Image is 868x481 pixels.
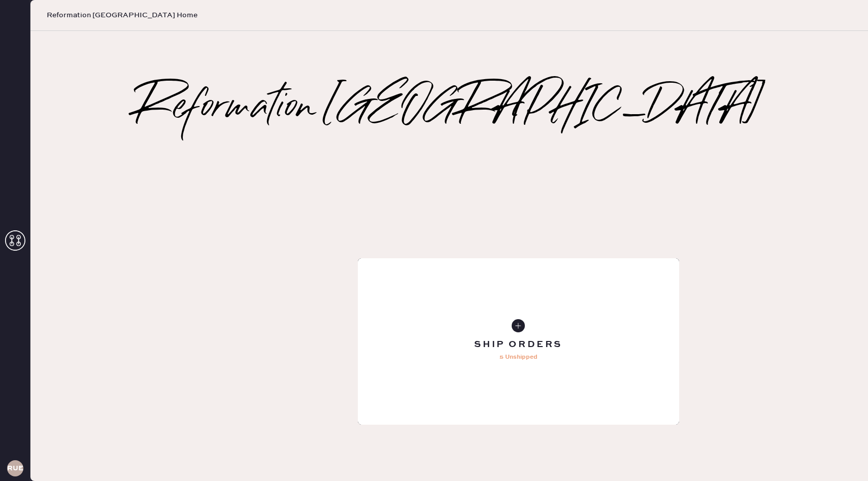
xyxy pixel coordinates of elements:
[47,10,197,20] span: Reformation [GEOGRAPHIC_DATA] Home
[499,351,538,363] p: 5 Unshipped
[136,88,763,128] h2: Reformation [GEOGRAPHIC_DATA]
[820,435,863,479] iframe: Front Chat
[7,465,23,472] h3: RUESA
[474,338,562,351] div: Ship Orders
